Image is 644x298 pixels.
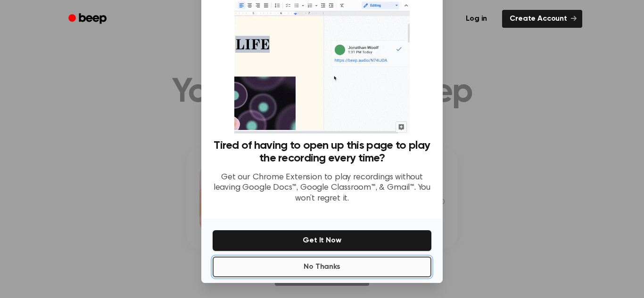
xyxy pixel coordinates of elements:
button: No Thanks [213,257,431,277]
h3: Tired of having to open up this page to play the recording every time? [213,139,431,165]
a: Log in [456,8,496,30]
p: Get our Chrome Extension to play recordings without leaving Google Docs™, Google Classroom™, & Gm... [213,172,431,204]
button: Get It Now [213,230,431,251]
a: Beep [62,10,115,28]
a: Create Account [502,10,582,28]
